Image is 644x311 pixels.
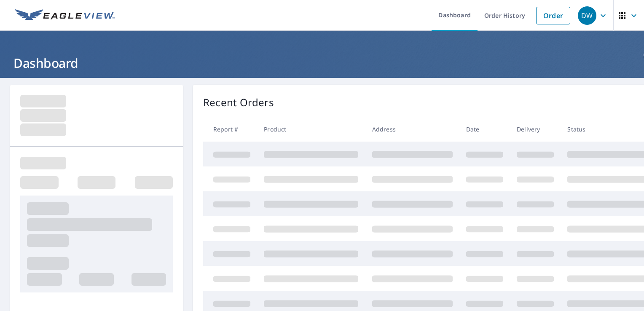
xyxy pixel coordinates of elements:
[10,54,634,72] h1: Dashboard
[536,7,570,24] a: Order
[257,117,365,142] th: Product
[365,117,459,142] th: Address
[15,9,115,22] img: EV Logo
[578,6,596,25] div: DW
[459,117,510,142] th: Date
[203,95,274,110] p: Recent Orders
[510,117,561,142] th: Delivery
[203,117,257,142] th: Report #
